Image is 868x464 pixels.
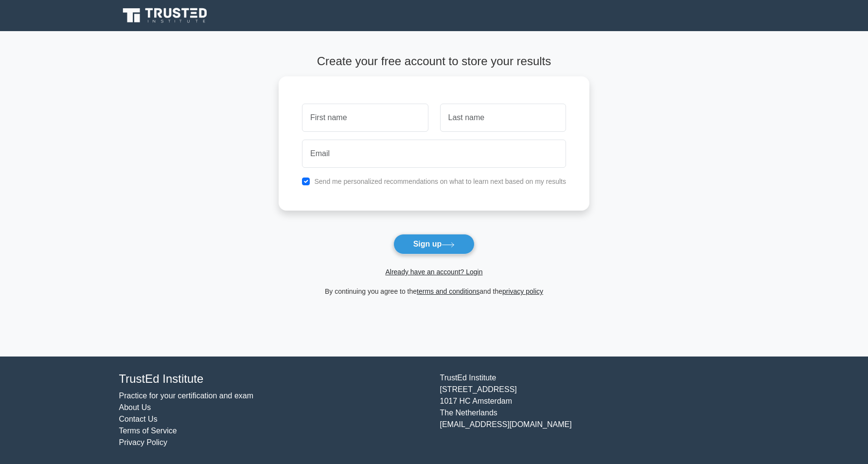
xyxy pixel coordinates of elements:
[273,286,595,297] div: By continuing you agree to the and the
[119,427,177,435] a: Terms of Service
[119,438,168,446] a: Privacy Policy
[279,54,589,69] h4: Create your free account to store your results
[302,140,566,168] input: Email
[119,403,151,411] a: About Us
[385,268,482,276] a: Already have an account? Login
[302,104,428,132] input: First name
[440,104,566,132] input: Last name
[434,372,755,448] div: TrustEd Institute [STREET_ADDRESS] 1017 HC Amsterdam The Netherlands [EMAIL_ADDRESS][DOMAIN_NAME]
[119,372,428,386] h4: TrustEd Institute
[393,234,475,254] button: Sign up
[119,415,158,423] a: Contact Us
[502,287,543,295] a: privacy policy
[417,287,479,295] a: terms and conditions
[314,178,566,185] label: Send me personalized recommendations on what to learn next based on my results
[119,392,254,400] a: Practice for your certification and exam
